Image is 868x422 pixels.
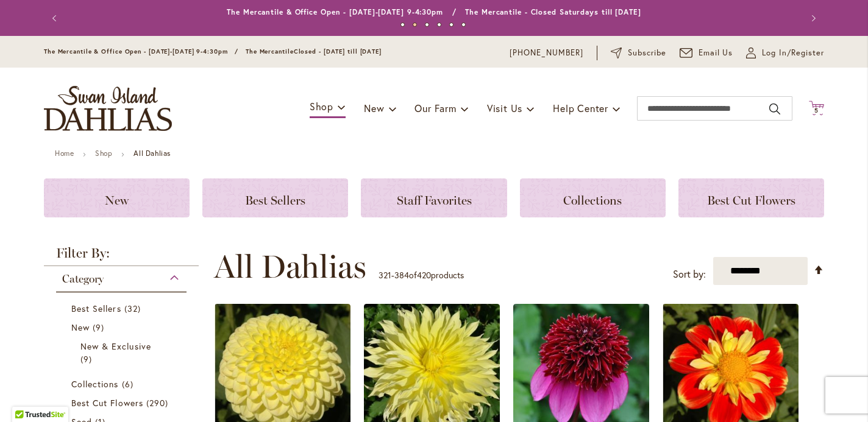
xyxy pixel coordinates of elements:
button: Next [800,6,824,30]
span: Visit Us [487,102,522,114]
a: Best Sellers [71,302,174,315]
span: 6 [122,378,137,390]
button: 5 [809,100,824,117]
span: Best Cut Flowers [71,397,143,409]
span: New & Exclusive [80,340,151,352]
a: New [71,321,174,334]
a: New &amp; Exclusive [80,340,165,365]
a: Staff Favorites [361,178,507,217]
a: store logo [44,86,172,131]
a: Best Cut Flowers [678,178,824,217]
span: 5 [814,107,819,114]
span: 9 [80,353,95,365]
span: Shop [310,100,333,113]
span: 290 [146,396,171,409]
button: 3 of 6 [425,23,429,27]
button: 6 of 6 [461,23,466,27]
span: Closed - [DATE] till [DATE] [294,47,382,55]
a: Subscribe [611,47,666,59]
a: Best Sellers [202,178,348,217]
a: Shop [95,149,112,158]
span: New [105,193,129,208]
button: Previous [44,6,68,30]
button: 5 of 6 [449,23,454,27]
span: Best Sellers [71,303,121,314]
strong: Filter By: [44,247,199,266]
span: Category [62,272,104,286]
span: Collections [563,193,622,208]
span: Log In/Register [762,47,824,59]
span: All Dahlias [214,248,366,285]
button: 4 of 6 [437,23,441,27]
span: 32 [124,302,144,315]
span: Best Cut Flowers [707,193,795,208]
a: New [44,178,190,217]
a: Collections [520,178,666,217]
span: Best Sellers [245,193,305,208]
button: 2 of 6 [413,23,417,27]
span: Staff Favorites [397,193,472,208]
span: Our Farm [414,102,456,114]
span: Subscribe [628,47,666,59]
span: New [71,322,90,333]
strong: All Dahlias [133,149,171,158]
a: [PHONE_NUMBER] [510,47,583,59]
a: Best Cut Flowers [71,396,174,409]
p: - of products [379,266,464,285]
button: 1 of 6 [400,23,405,27]
a: The Mercantile & Office Open - [DATE]-[DATE] 9-4:30pm / The Mercantile - Closed Saturdays till [D... [227,7,641,16]
span: 384 [394,269,409,281]
span: New [364,102,384,114]
span: 420 [417,269,431,281]
a: Collections [71,378,174,390]
label: Sort by: [673,263,706,286]
span: Help Center [553,102,608,114]
span: Email Us [699,47,733,59]
a: Log In/Register [746,47,824,59]
a: Email Us [680,47,733,59]
span: 9 [93,321,107,334]
a: Home [55,149,74,158]
span: The Mercantile & Office Open - [DATE]-[DATE] 9-4:30pm / The Mercantile [44,47,294,55]
span: Collections [71,378,119,390]
span: 321 [379,269,391,281]
iframe: Launch Accessibility Center [9,379,43,413]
